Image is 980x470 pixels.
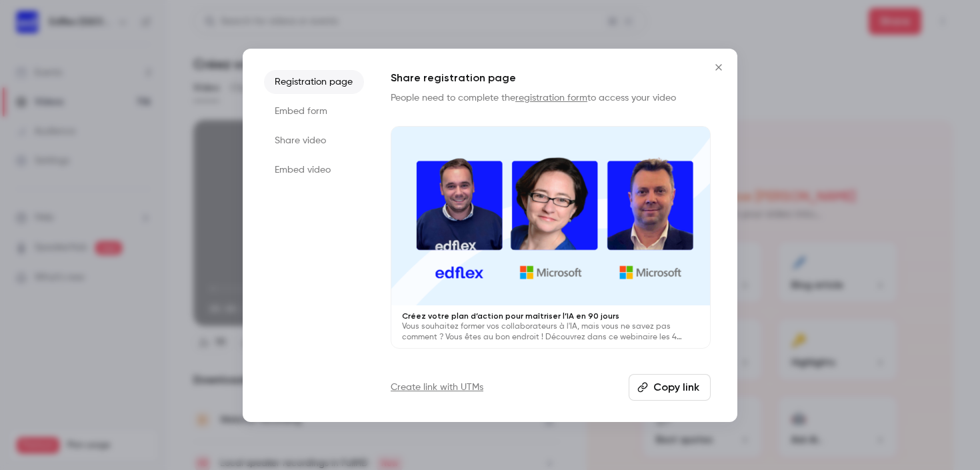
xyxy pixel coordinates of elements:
[629,374,711,401] button: Copy link
[402,321,699,343] p: Vous souhaitez former vos collaborateurs à l'IA, mais vous ne savez pas comment ? Vous êtes au bo...
[705,54,732,81] button: Close
[264,158,364,182] li: Embed video
[264,70,364,94] li: Registration page
[264,99,364,123] li: Embed form
[264,129,364,153] li: Share video
[515,93,587,103] a: registration form
[391,126,711,349] a: Créez votre plan d’action pour maîtriser l’IA en 90 joursVous souhaitez former vos collaborateurs...
[402,311,699,321] p: Créez votre plan d’action pour maîtriser l’IA en 90 jours
[391,70,711,86] h1: Share registration page
[391,91,711,105] p: People need to complete the to access your video
[391,381,483,394] a: Create link with UTMs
